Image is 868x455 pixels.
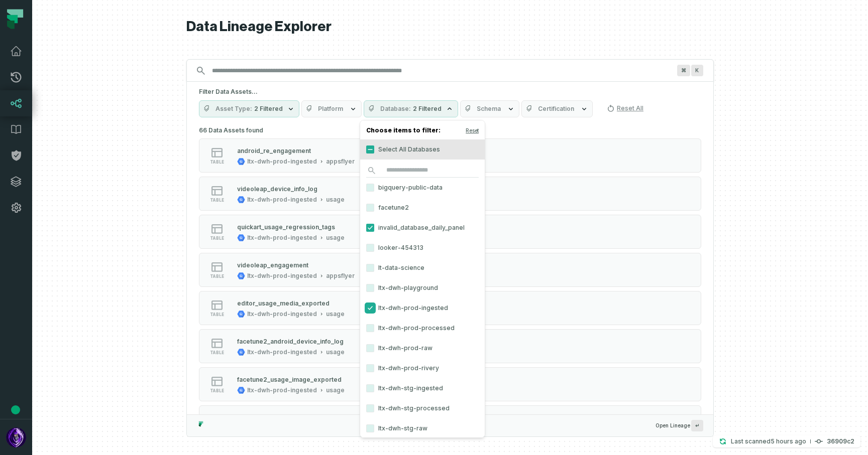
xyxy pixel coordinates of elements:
button: tableltx-dwh-prod-ingestedusage [199,215,701,249]
button: Asset Type2 Filtered [199,100,299,117]
span: Open Lineage [656,420,703,431]
button: bigquery-public-data [366,184,374,192]
button: Last scanned[DATE] 4:20:08 PM36909c2 [713,435,860,447]
label: ltx-dwh-prod-ingested [360,298,485,318]
button: lt-data-science [366,264,374,272]
button: tableltx-dwh-prod-ingestedappsflyer [199,138,701,173]
button: tableltx-dwh-prod-ingestedusage [199,329,701,363]
span: 2 Filtered [413,105,442,113]
span: Platform [318,105,343,113]
button: tableltx-dwh-prod-ingestedappsflyer [199,253,701,287]
label: ltx-dwh-stg-ingested [360,378,485,398]
div: ltx-dwh-prod-ingested [247,348,317,356]
span: Press ⌘ + K to focus the search bar [677,65,690,76]
div: usage [326,348,345,356]
span: Press ↵ to add a new Data Asset to the graph [691,420,703,431]
img: avatar of Ofir Or [6,427,26,447]
button: Reset [466,126,479,134]
label: ltx-dwh-prod-raw [360,338,485,358]
button: ltx-dwh-stg-raw [366,424,374,432]
span: Database [380,105,411,113]
span: table [210,312,224,317]
h4: 36909c2 [827,438,854,444]
div: ltx-dwh-prod-ingested [247,234,317,242]
span: table [210,236,224,241]
button: tableltx-dwh-prod-ingestedusage [199,367,701,401]
label: ltx-dwh-stg-processed [360,398,485,418]
button: tableltx-dwh-prod-ingestedusage [199,177,701,211]
div: ltx-dwh-prod-ingested [247,272,317,280]
button: ltx-dwh-prod-rivery [366,364,374,372]
div: usage [326,234,345,242]
button: Certification [521,100,593,117]
div: quickart_usage_regression_tags [237,223,335,231]
div: appsflyer [326,158,355,166]
button: Database2 Filtered [364,100,458,117]
div: ltx-dwh-prod-ingested [247,386,317,394]
span: table [210,388,224,393]
div: Tooltip anchor [11,405,20,414]
label: lt-data-science [360,258,485,278]
span: table [210,350,224,355]
span: table [210,198,224,203]
span: Asset Type [215,105,252,113]
h1: Data Lineage Explorer [186,18,714,36]
relative-time: Aug 13, 2025, 4:20 PM GMT+3 [771,437,806,445]
button: ltx-dwh-prod-raw [366,344,374,352]
span: 2 Filtered [254,105,283,113]
button: Select All Databases [366,145,374,154]
div: videoleap_device_info_log [237,185,317,193]
button: ltx-dwh-stg-ingested [366,384,374,392]
h5: Filter Data Assets... [199,88,701,96]
div: android_re_engagement [237,147,311,155]
span: Press ⌘ + K to focus the search bar [691,65,703,76]
span: table [210,160,224,165]
div: facetune2_android_device_info_log [237,338,344,345]
button: Platform [301,100,362,117]
div: usage [326,310,345,318]
label: looker-454313 [360,238,485,258]
div: usage [326,196,345,204]
button: Schema [460,100,519,117]
span: Certification [538,105,574,113]
div: editor_usage_media_exported [237,299,330,307]
span: Schema [477,105,501,113]
div: ltx-dwh-prod-ingested [247,158,317,166]
label: facetune2 [360,198,485,218]
label: bigquery-public-data [360,178,485,198]
h4: Choose items to filter: [360,124,485,139]
button: ltx-dwh-playground [366,284,374,292]
span: table [210,274,224,279]
label: ltx-dwh-prod-processed [360,318,485,338]
button: tableltx-dwh-prod-ingestedusage [199,291,701,325]
div: facetune2_usage_image_exported [237,376,342,383]
button: ltx-dwh-prod-processed [366,324,374,332]
div: ltx-dwh-prod-ingested [247,196,317,204]
label: Select All Databases [360,139,485,160]
div: ltx-dwh-prod-ingested [247,310,317,318]
button: invalid_database_daily_panel [366,224,374,232]
label: ltx-dwh-stg-raw [360,418,485,438]
p: Last scanned [731,436,806,446]
button: looker-454313 [366,244,374,252]
div: Suggestions [187,123,713,414]
label: ltx-dwh-playground [360,278,485,298]
div: videoleap_engagement [237,261,308,269]
button: ltx-dwh-prod-ingested [366,304,374,312]
label: invalid_database_daily_panel [360,218,485,238]
label: ltx-dwh-prod-rivery [360,358,485,378]
div: usage [326,386,345,394]
div: appsflyer [326,272,355,280]
button: Reset All [603,100,647,116]
button: facetune2 [366,204,374,212]
button: ltx-dwh-stg-processed [366,404,374,412]
div: antares_engagement [237,414,301,421]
